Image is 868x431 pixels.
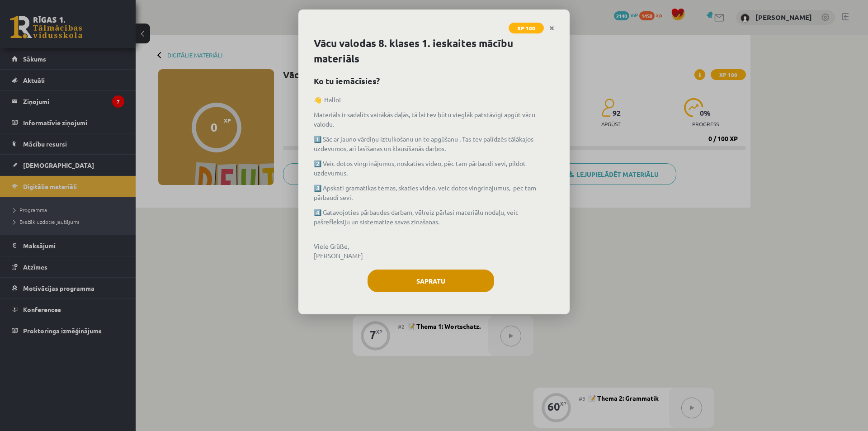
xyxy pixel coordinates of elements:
[314,208,554,227] p: 4️⃣ Gatavojoties pārbaudes darbam, vēlreiz pārlasi materiālu nodaļu, veic pašrefleksiju un sistem...
[314,159,554,178] p: 2️⃣ Veic dotos vingrinājumus, noskaties video, pēc tam pārbaudi sevi, pildot uzdevumus.
[314,36,554,66] h1: Vācu valodas 8. klases 1. ieskaites mācību materiāls
[544,19,560,37] a: Close
[509,23,544,33] span: XP 100
[314,232,554,260] p: Viele Grüße, [PERSON_NAME]
[368,270,494,292] button: Sapratu
[314,95,554,104] p: 👋 Hallo!
[314,110,554,129] p: Materiāls ir sadalīts vairākās daļās, tā lai tev būtu vieglāk patstāvīgi apgūt vācu valodu.
[314,183,554,202] p: 3️⃣ Apskati gramatikas tēmas, skaties video, veic dotos vingrinājumus, pēc tam pārbaudi sevi.
[314,75,554,87] h2: Ko tu iemācīsies?
[314,134,554,153] p: 1️⃣ Sāc ar jauno vārdiņu iztulkošanu un to apgūšanu . Tas tev palīdzēs tālākajos uzdevumos, arī l...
